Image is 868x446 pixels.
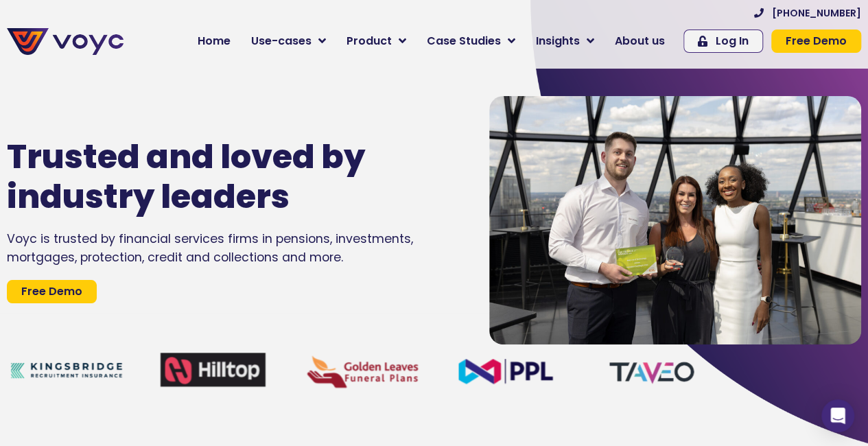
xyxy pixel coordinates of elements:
span: Log In [716,36,749,47]
a: Insights [526,27,605,55]
span: About us [615,33,665,49]
span: [PHONE_NUMBER] [772,8,861,18]
h1: Trusted and loved by industry leaders [7,137,407,216]
span: Insights [536,33,580,49]
img: voyc-full-logo [7,28,124,55]
a: Use-cases [241,27,336,55]
div: Voyc is trusted by financial services firms in pensions, investments, mortgages, protection, cred... [7,230,448,266]
div: Open Intercom Messenger [821,399,854,432]
span: Use-cases [251,33,312,49]
span: Free Demo [786,36,847,47]
a: About us [605,27,675,55]
a: Product [336,27,417,55]
a: Free Demo [7,280,97,303]
span: Free Demo [21,286,82,297]
a: Home [187,27,241,55]
a: Free Demo [771,30,861,53]
a: Case Studies [417,27,526,55]
span: Home [198,33,231,49]
span: Case Studies [427,33,501,49]
span: Product [347,33,392,49]
a: [PHONE_NUMBER] [754,8,861,18]
a: Log In [683,30,763,53]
